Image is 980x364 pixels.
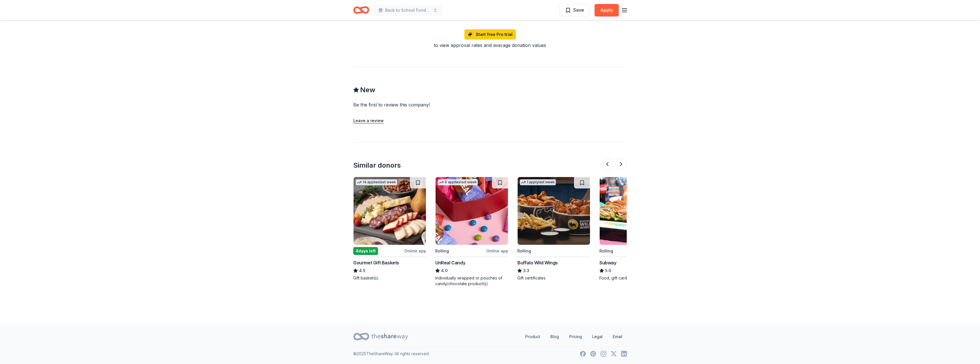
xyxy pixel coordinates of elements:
span: 4.5 [359,267,365,274]
div: Gift basket(s) [353,275,426,281]
div: Rolling [435,248,449,254]
div: Online app [404,247,426,254]
div: Individually wrapped or pouches of candy/chocolate product(s) [435,275,508,287]
div: Gift certificates [517,275,590,281]
a: Image for Buffalo Wild Wings1 applylast weekRollingBuffalo Wild Wings3.3Gift certificates [517,177,590,281]
a: Pricing [565,331,587,342]
p: © 2025 TheShareWay. All rights reserved. [353,350,430,357]
button: Back to School Fundrasier [374,5,442,16]
div: Buffalo Wild Wings [517,259,558,266]
div: Similar donors [353,161,401,170]
a: Image for SubwayRollingSubway5.0Food, gift card(s) [599,177,672,281]
div: Online app [486,247,508,254]
img: Image for UnReal Candy [436,177,508,245]
span: New [360,85,375,94]
img: Image for Buffalo Wild Wings [518,177,590,245]
button: Leave a review [353,117,384,124]
span: 5.0 [605,267,611,274]
div: Food, gift card(s) [599,275,672,281]
div: Gourmet Gift Baskets [353,259,399,266]
span: 3.3 [523,267,529,274]
a: Email [608,331,627,342]
div: 4 days left [353,247,378,255]
div: 1 apply last week [520,179,556,185]
div: Be the first to review this company! [353,101,499,108]
a: Blog [546,331,563,342]
a: Product [521,331,545,342]
nav: quick links [521,331,627,342]
a: Image for Gourmet Gift Baskets14 applieslast week4days leftOnline appGourmet Gift Baskets4.5Gift ... [353,177,426,281]
div: Rolling [517,248,531,254]
span: Save [573,6,584,14]
span: 4.0 [441,267,448,274]
img: Image for Subway [600,177,672,245]
div: Subway [599,259,616,266]
div: UnReal Candy [435,259,465,266]
img: Image for Gourmet Gift Baskets [354,177,426,245]
a: Image for UnReal Candy6 applieslast weekRollingOnline appUnReal Candy4.0Individually wrapped or p... [435,177,508,287]
a: Home [353,3,369,17]
span: Back to School Fundrasier [385,7,431,14]
div: to view approval rates and average donation values [353,42,627,49]
div: 14 applies last week [356,179,397,185]
a: Start free Pro trial [464,29,516,40]
button: Apply [595,4,619,17]
div: 6 applies last week [438,179,478,185]
a: Legal [588,331,607,342]
button: Save [559,4,590,17]
div: Rolling [599,248,613,254]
